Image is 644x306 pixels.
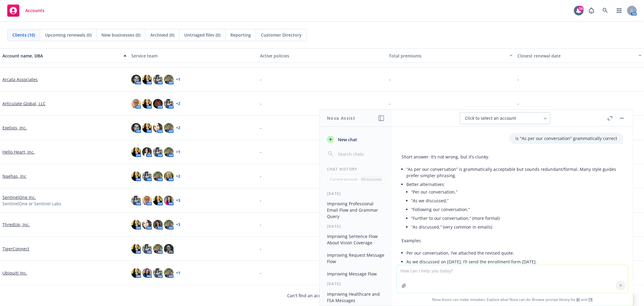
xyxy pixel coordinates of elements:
[176,199,180,202] a: + 3
[176,174,180,178] a: + 2
[613,5,625,17] a: Switch app
[45,32,91,38] span: Upcoming renewals (0)
[411,223,623,231] li: “As discussed,” (very common in emails)
[260,125,261,131] span: -
[142,196,152,205] img: photo
[2,76,38,83] a: Arcata Associates
[2,53,120,59] div: Account name, DBA
[260,53,384,59] div: Active policies
[164,244,174,254] img: photo
[320,167,392,172] div: Chat History
[164,75,174,84] img: photo
[406,165,623,180] li: “As per our conversation” is grammatically acceptable but sounds redundant/formal. Many style gui...
[131,147,141,157] img: photo
[131,99,141,109] img: photo
[131,244,141,254] img: photo
[517,76,519,83] span: -
[2,200,61,207] span: SentinelOne or Sentinel Labs
[153,244,163,254] img: photo
[153,268,163,278] img: photo
[411,196,623,205] li: “As we discussed,”
[325,250,387,266] button: Improving Request Message Flow
[411,214,623,223] li: “Further to our conversation,” (more formal)
[320,281,392,286] div: [DATE]
[576,297,580,302] a: BI
[164,147,174,157] img: photo
[260,246,261,252] span: -
[164,196,174,205] img: photo
[131,53,255,59] div: Service team
[389,100,390,107] span: -
[142,244,152,254] img: photo
[402,237,623,244] p: Examples
[337,150,385,158] input: Search chats
[517,53,635,59] div: Closest renewal date
[2,173,26,179] a: Naehas, Inc
[325,231,387,248] button: Improving Sentence Flow About Vision Coverage
[261,32,302,38] span: Customer Directory
[164,171,174,181] img: photo
[325,289,387,305] button: Improving Healthcare and FSA Messages
[164,268,174,278] img: photo
[406,249,623,257] li: Per our conversation, I’ve attached the revised quote.
[176,126,180,130] a: + 2
[2,194,36,200] a: SentinelOne Inc.
[320,191,392,196] div: [DATE]
[131,123,141,133] img: photo
[176,150,180,154] a: + 1
[153,220,163,229] img: photo
[465,115,516,121] span: Click to select an account
[176,102,180,106] a: + 2
[2,149,35,155] a: Hello Heart, Inc.
[5,2,47,19] a: Accounts
[184,32,220,38] span: Untriaged files (0)
[153,75,163,84] img: photo
[337,136,357,143] span: New chat
[258,48,386,63] button: Active policies
[142,268,152,278] img: photo
[142,99,152,109] img: photo
[153,123,163,133] img: photo
[389,53,506,59] div: Total premiums
[406,257,623,266] li: As we discussed on [DATE], I’ll send the enrollment form [DATE].
[164,99,174,109] img: photo
[164,123,174,133] img: photo
[585,5,598,17] a: Report a Bug
[402,154,623,160] p: Short answer: It’s not wrong, but it’s clunky.
[260,221,261,228] span: -
[131,75,141,84] img: photo
[153,171,163,181] img: photo
[142,171,152,181] img: photo
[588,297,593,302] a: TR
[2,246,29,252] a: TigerConnect
[260,100,261,107] span: -
[150,32,174,38] span: Archived (0)
[411,187,623,196] li: “Per our conversation,”
[2,221,30,228] a: ThredUp, Inc.
[129,48,258,63] button: Service team
[325,269,387,279] button: Improving Message Flow
[260,270,261,276] span: -
[460,112,550,124] button: Click to select an account
[406,180,623,233] li: Better alternatives:
[517,100,519,107] span: -
[599,5,611,17] a: Search
[25,8,44,13] span: Accounts
[176,78,180,81] a: + 1
[578,6,584,11] div: 14
[327,115,355,121] h1: Nova Assist
[260,149,261,155] span: -
[260,76,261,83] span: -
[260,173,261,179] span: -
[131,196,141,205] img: photo
[330,177,357,182] p: Current account
[142,220,152,229] img: photo
[411,205,623,214] li: “Following our conversation,”
[131,171,141,181] img: photo
[320,224,392,229] div: [DATE]
[2,125,27,131] a: Exelixis, Inc.
[142,75,152,84] img: photo
[394,293,630,306] span: Nova Assist can make mistakes. Explore what Nova can do: Browse prompt library for and
[131,220,141,229] img: photo
[389,76,390,83] span: -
